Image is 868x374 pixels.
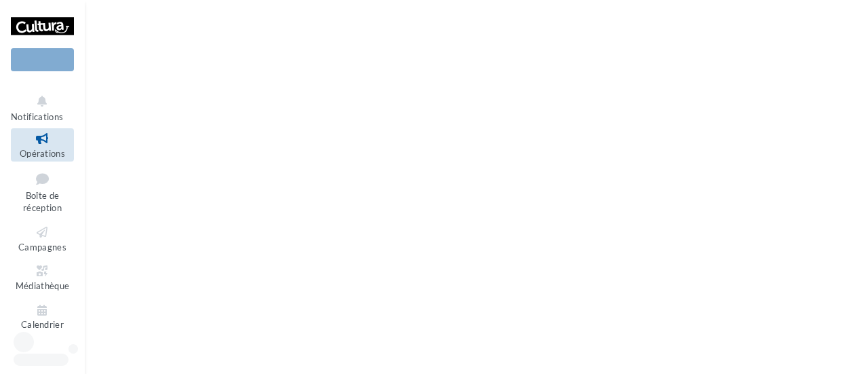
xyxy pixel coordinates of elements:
a: Boîte de réception [11,167,74,217]
span: Notifications [11,111,63,122]
span: Médiathèque [16,280,70,291]
a: Médiathèque [11,261,74,294]
a: Opérations [11,128,74,162]
div: Nouvelle campagne [11,48,74,71]
span: Opérations [20,148,65,159]
span: Campagnes [18,242,66,253]
a: Calendrier [11,300,74,333]
span: Boîte de réception [23,190,62,214]
a: Campagnes [11,222,74,255]
span: Calendrier [21,320,64,331]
